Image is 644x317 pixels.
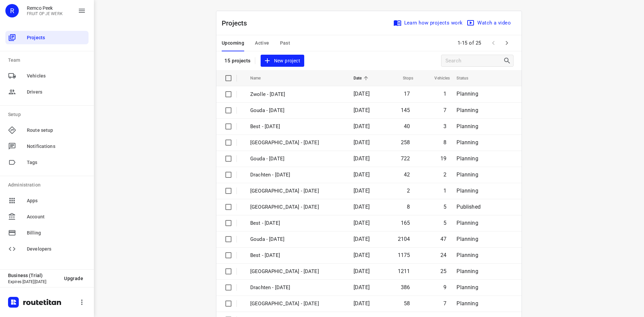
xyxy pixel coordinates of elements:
span: Billing [27,229,86,236]
span: 58 [404,300,410,307]
span: 1-15 of 25 [455,36,484,50]
span: Planning [457,171,478,178]
span: Planning [457,300,478,307]
span: Notifications [27,143,86,150]
span: Account [27,213,86,220]
span: 1 [443,188,446,194]
span: [DATE] [354,220,370,226]
p: Zwolle - Friday [250,91,343,98]
span: Published [457,204,481,210]
span: Planning [457,123,478,129]
span: Planning [457,91,478,97]
span: Planning [457,252,478,258]
p: Best - Thursday [250,219,343,227]
span: Vehicles [27,72,86,80]
span: 722 [401,155,410,162]
span: Upcoming [222,39,244,47]
span: 7 [443,107,446,113]
span: Past [280,39,290,47]
span: 40 [404,123,410,129]
span: 8 [443,139,446,146]
span: 5 [443,204,446,210]
p: Setup [8,111,89,118]
span: 17 [404,91,410,97]
span: 25 [440,268,446,274]
span: [DATE] [354,252,370,258]
span: [DATE] [354,300,370,307]
p: Best - Friday [250,123,343,130]
span: New project [265,57,300,65]
p: Gouda - Thursday [250,155,343,163]
span: Drivers [27,89,86,96]
span: 47 [440,236,446,242]
p: Antwerpen - Wednesday [250,300,343,308]
p: Best - Wednesday [250,252,343,259]
div: Route setup [5,123,89,137]
p: Zwolle - Thursday [250,139,343,147]
div: Account [5,210,89,223]
div: R [5,4,19,17]
span: 386 [401,284,410,290]
span: Planning [457,107,478,113]
div: Developers [5,242,89,256]
div: Notifications [5,140,89,153]
span: Planning [457,284,478,290]
span: [DATE] [354,123,370,129]
span: 2 [407,188,410,194]
span: Planning [457,268,478,274]
span: [DATE] [354,91,370,97]
span: Planning [457,139,478,146]
span: Date [354,74,371,82]
div: Billing [5,226,89,240]
span: [DATE] [354,139,370,146]
span: [DATE] [354,107,370,113]
span: [DATE] [354,204,370,210]
span: Previous Page [487,36,500,50]
div: Search [503,57,513,65]
p: FRUIT OP JE WERK [27,11,63,16]
div: Apps [5,194,89,207]
span: [DATE] [354,284,370,290]
span: 24 [440,252,446,258]
span: Name [250,74,270,82]
p: Gouda - Wednesday [250,235,343,243]
span: 19 [440,155,446,162]
span: Active [255,39,269,47]
span: Tags [27,159,86,166]
span: [DATE] [354,236,370,242]
p: Antwerpen - Thursday [250,187,343,195]
span: 7 [443,300,446,307]
div: Projects [5,31,89,44]
p: Remco Peek [27,5,63,11]
span: Planning [457,188,478,194]
p: Administration [8,181,89,189]
p: Business (Trial) [8,273,59,278]
span: 145 [401,107,410,113]
p: Gouda - Friday [250,107,343,114]
span: Planning [457,220,478,226]
span: [DATE] [354,155,370,162]
p: Team [8,57,89,64]
p: Projects [222,18,253,28]
span: 3 [443,123,446,129]
span: Developers [27,246,86,253]
span: 2 [443,171,446,178]
span: 8 [407,204,410,210]
span: Apps [27,197,86,204]
span: Stops [394,74,414,82]
span: 42 [404,171,410,178]
div: Tags [5,156,89,169]
button: Upgrade [59,272,89,284]
p: Zwolle - Wednesday [250,268,343,275]
span: 1211 [398,268,410,274]
span: 165 [401,220,410,226]
p: Drachten - Wednesday [250,284,343,292]
span: 258 [401,139,410,146]
span: 1 [443,91,446,97]
p: Expires [DATE][DATE] [8,279,59,284]
span: Upgrade [64,276,83,281]
span: Planning [457,155,478,162]
button: New project [261,55,304,67]
span: Projects [27,34,86,41]
span: Planning [457,236,478,242]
